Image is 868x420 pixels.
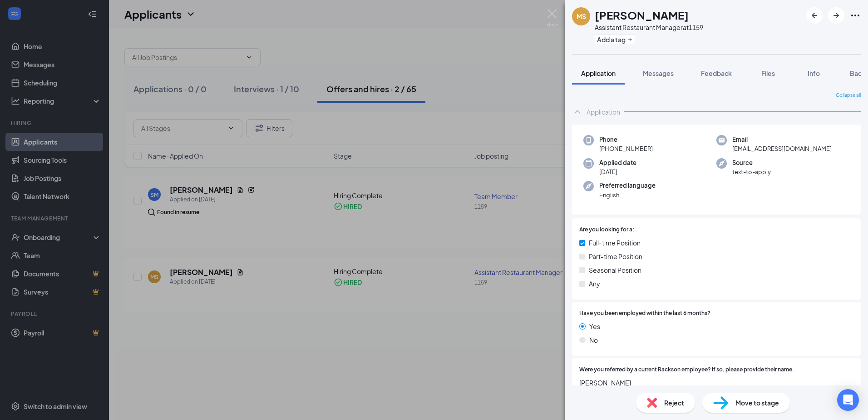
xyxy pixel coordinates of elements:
svg: ArrowRight [831,10,842,21]
span: Applied date [599,158,636,167]
span: Were you referred by a current Rackson employee? If so, please provide their name. [579,365,794,374]
span: Yes [589,321,600,331]
span: English [599,190,656,200]
span: text-to-apply [732,167,771,176]
span: Feedback [701,69,732,77]
div: Application [587,107,620,116]
span: Are you looking for a: [579,225,634,234]
div: Open Intercom Messenger [837,389,859,411]
span: [EMAIL_ADDRESS][DOMAIN_NAME] [732,144,832,153]
h1: [PERSON_NAME] [595,7,689,23]
button: ArrowLeftNew [806,7,823,24]
span: Collapse all [836,92,861,99]
span: [PERSON_NAME] [579,378,853,388]
span: Source [732,158,771,167]
span: Info [808,69,820,77]
span: Email [732,135,832,144]
span: No [589,335,598,345]
span: Move to stage [735,398,779,408]
span: Phone [599,135,653,144]
span: Application [581,69,616,77]
span: Any [589,279,600,289]
svg: Plus [627,37,633,42]
button: PlusAdd a tag [595,35,635,44]
div: Assistant Restaurant Manager at 1159 [595,23,703,32]
span: Full-time Position [589,238,641,248]
svg: ArrowLeftNew [809,10,820,21]
div: MS [577,12,586,21]
span: Part-time Position [589,251,642,261]
span: Seasonal Position [589,265,641,275]
span: Have you been employed within the last 6 months? [579,309,710,318]
span: Files [761,69,775,77]
span: Preferred language [599,181,656,190]
span: [PHONE_NUMBER] [599,144,653,153]
span: [DATE] [599,167,636,176]
svg: ChevronUp [572,106,583,117]
button: ArrowRight [828,7,844,24]
span: Reject [664,398,684,408]
span: Messages [643,69,674,77]
svg: Ellipses [850,10,861,21]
